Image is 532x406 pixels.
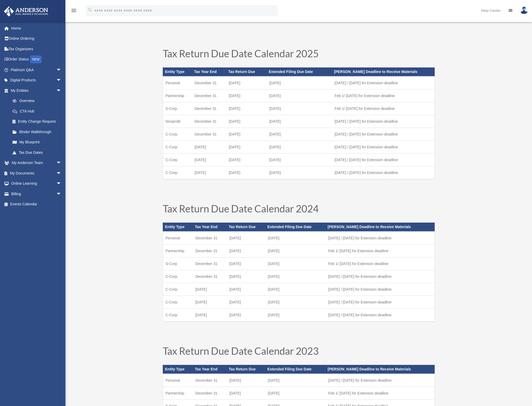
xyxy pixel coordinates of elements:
[163,141,192,154] td: C-Corp
[193,296,227,309] td: [DATE]
[4,23,69,33] a: Home
[226,154,267,166] td: [DATE]
[192,166,226,179] td: [DATE]
[193,374,227,387] td: December 31
[332,115,435,128] td: [DATE] / [DATE] for Extension deadline
[163,115,192,128] td: Nonprofit
[226,115,267,128] td: [DATE]
[227,309,265,322] td: [DATE]
[267,141,332,154] td: [DATE]
[163,76,192,89] td: Personal
[267,115,332,128] td: [DATE]
[326,245,435,257] td: Feb 1/ [DATE] for Extension deadline
[193,270,227,283] td: December 31
[7,127,69,137] a: Binder Walkthrough
[163,309,193,322] td: C-Corp
[332,67,435,76] th: [PERSON_NAME] Deadline to Receive Materials
[163,128,192,141] td: C-Corp
[163,166,192,179] td: C-Corp
[163,296,193,309] td: C-Corp
[326,309,435,322] td: [DATE] / [DATE] for Extension deadline
[332,102,435,115] td: Feb 1/ [DATE] for Extension deadline
[332,128,435,141] td: [DATE] / [DATE] for Extension deadline
[7,96,69,106] a: Overview
[265,296,326,309] td: [DATE]
[267,67,332,76] th: Extended Filing Due Date
[227,223,265,232] th: Tax Return Due
[71,9,77,14] a: menu
[192,89,226,102] td: December 31
[326,232,435,245] td: [DATE] / [DATE] for Extension deadline
[163,89,192,102] td: Partnership
[326,257,435,270] td: Feb 1/ [DATE] for Extension deadline
[227,296,265,309] td: [DATE]
[332,76,435,89] td: [DATE] / [DATE] for Extension deadline
[193,309,227,322] td: [DATE]
[192,67,226,76] th: Tax Year End
[267,154,332,166] td: [DATE]
[267,102,332,115] td: [DATE]
[226,128,267,141] td: [DATE]
[265,365,326,374] th: Extended Filing Due Date
[163,48,435,61] h1: Tax Return Due Date Calendar 2025
[332,141,435,154] td: [DATE] / [DATE] for Extension deadline
[192,115,226,128] td: December 31
[265,270,326,283] td: [DATE]
[4,189,69,199] a: Billingarrow_drop_down
[265,309,326,322] td: [DATE]
[4,75,69,86] a: Digital Productsarrow_drop_down
[30,55,42,63] div: NEW
[326,387,435,399] td: Feb 1/ [DATE] for Extension deadline
[4,33,69,44] a: Online Ordering
[265,223,326,232] th: Extended Filing Due Date
[520,7,528,14] img: User Pic
[56,85,67,96] span: arrow_drop_down
[4,178,69,189] a: Online Learningarrow_drop_down
[265,387,326,399] td: [DATE]
[7,147,67,158] a: Tax Due Dates
[163,67,192,76] th: Entity Type
[4,54,69,65] a: Order StatusNEW
[163,154,192,166] td: C-Corp
[226,166,267,179] td: [DATE]
[227,245,265,257] td: [DATE]
[163,257,193,270] td: S-Corp
[193,232,227,245] td: December 31
[163,270,193,283] td: C-Corp
[192,76,226,89] td: December 31
[7,137,69,148] a: My Blueprint
[56,75,67,86] span: arrow_drop_down
[163,232,193,245] td: Personal
[7,106,69,116] a: CTA Hub
[326,223,435,232] th: [PERSON_NAME] Deadline to Receive Materials
[326,283,435,296] td: [DATE] / [DATE] for Extension deadline
[4,158,69,168] a: My Anderson Teamarrow_drop_down
[226,89,267,102] td: [DATE]
[227,283,265,296] td: [DATE]
[192,154,226,166] td: [DATE]
[267,166,332,179] td: [DATE]
[227,270,265,283] td: [DATE]
[192,141,226,154] td: [DATE]
[163,374,193,387] td: Personal
[193,283,227,296] td: [DATE]
[227,387,265,399] td: [DATE]
[193,387,227,399] td: December 31
[7,116,69,127] a: Entity Change Request
[227,374,265,387] td: [DATE]
[192,128,226,141] td: December 31
[56,168,67,179] span: arrow_drop_down
[267,128,332,141] td: [DATE]
[226,76,267,89] td: [DATE]
[267,76,332,89] td: [DATE]
[163,283,193,296] td: C-Corp
[4,199,69,210] a: Events Calendar
[227,257,265,270] td: [DATE]
[56,65,67,75] span: arrow_drop_down
[326,270,435,283] td: [DATE] / [DATE] for Extension deadline
[4,168,69,178] a: My Documentsarrow_drop_down
[265,257,326,270] td: [DATE]
[87,7,93,13] i: search
[326,365,435,374] th: [PERSON_NAME] Deadline to Receive Materials
[4,85,69,96] a: My Entitiesarrow_drop_down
